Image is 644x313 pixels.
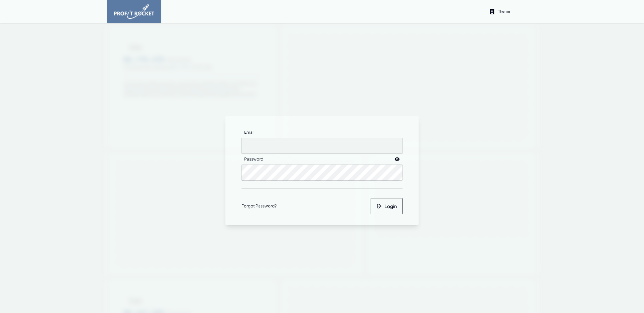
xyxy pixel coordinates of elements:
button: Login [371,198,402,214]
label: Password [241,154,266,165]
img: image [114,4,154,19]
p: Theme [498,9,510,14]
a: Forgot Password? [241,203,277,209]
label: Email [241,127,257,138]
